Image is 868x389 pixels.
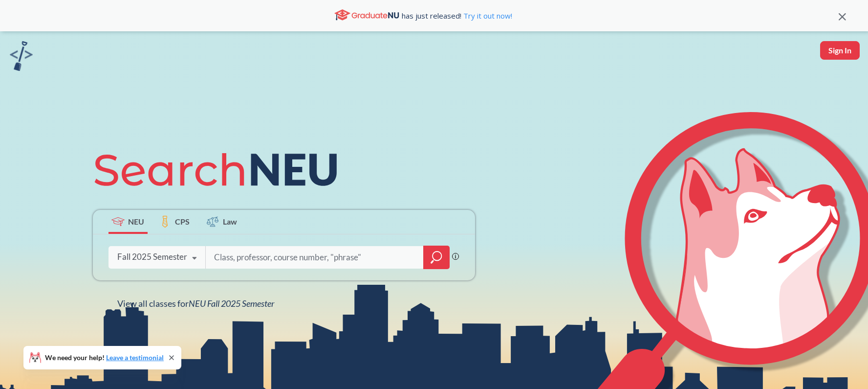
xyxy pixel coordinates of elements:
div: magnifying glass [423,246,450,269]
a: sandbox logo [10,41,33,74]
span: has just released! [402,10,512,21]
span: NEU Fall 2025 Semester [189,298,274,309]
span: CPS [175,216,190,227]
a: Try it out now! [461,11,512,21]
svg: magnifying glass [431,251,442,264]
img: sandbox logo [10,41,33,71]
a: Leave a testimonial [106,353,164,362]
button: Sign In [820,41,860,60]
span: NEU [128,216,144,227]
input: Class, professor, course number, "phrase" [213,247,416,268]
div: Fall 2025 Semester [117,252,187,262]
span: Law [223,216,237,227]
span: We need your help! [45,354,164,361]
span: View all classes for [117,298,274,309]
